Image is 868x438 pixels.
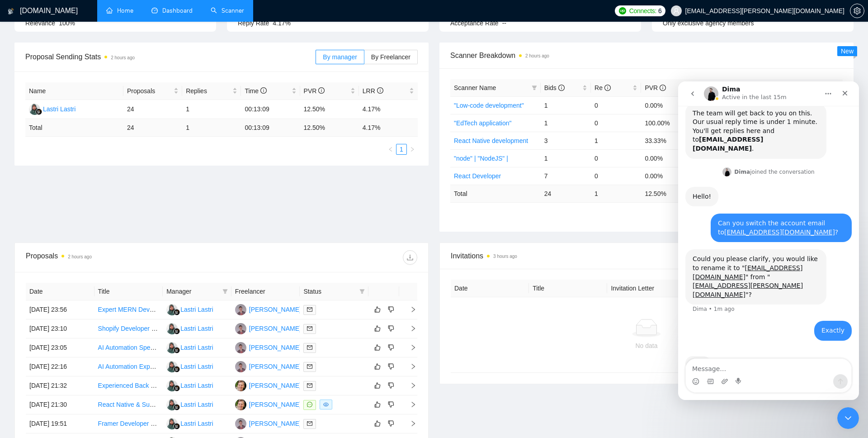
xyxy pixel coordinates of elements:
span: Connects: [629,6,656,16]
div: Lastri Lastri [180,362,213,371]
span: like [374,306,381,313]
div: [PERSON_NAME] [249,343,301,352]
td: 1 [591,132,641,149]
time: 2 hours ago [68,254,92,259]
span: mail [307,326,312,331]
button: like [372,342,383,353]
span: filter [358,285,367,298]
div: [PERSON_NAME] [249,305,301,314]
td: 1 [541,149,591,167]
td: Framer Developer Needed for Clean, Responsive Website Builds [94,414,163,433]
a: LLLastri Lastri [166,419,213,427]
a: LLLastri Lastri [166,400,213,408]
button: dislike [386,418,396,429]
button: dislike [386,323,396,334]
td: 0.00% [641,167,691,185]
span: right [403,401,416,408]
span: New [841,48,854,55]
span: 4.17% [273,19,291,27]
a: "Low-code development" [454,102,524,109]
span: right [403,306,416,313]
th: Manager [163,283,231,300]
iframe: Intercom live chat [678,81,859,400]
span: 6 [658,6,662,16]
img: gigradar-bm.png [174,347,180,353]
span: Status [303,286,356,296]
span: like [374,420,381,427]
img: LL [166,342,178,353]
td: AI Automation Expert (N8N + OpenAI) – Rebuild & Optimize Smart Article Generation System [94,357,163,376]
img: gigradar-bm.png [174,366,180,372]
td: 24 [541,185,591,202]
img: UL [235,418,246,429]
span: -- [502,19,506,27]
span: PVR [645,84,666,91]
span: mail [307,345,312,350]
img: gigradar-bm.png [174,385,180,391]
div: [PERSON_NAME] [249,362,301,371]
span: Time [245,87,266,95]
time: 2 hours ago [111,55,135,60]
td: Expert MERN Developer for Solana-Based Game [94,300,163,319]
span: right [410,147,415,152]
span: message [307,402,312,407]
button: download [403,250,417,265]
img: LL [166,304,178,315]
td: 0 [591,114,641,132]
img: UL [235,361,246,372]
span: like [374,401,381,408]
a: LLLastri Lastri [166,305,213,313]
div: Proposals [26,250,222,265]
td: 24 [123,119,182,137]
span: dislike [388,382,394,389]
div: No data [458,341,835,351]
td: Total [25,119,123,137]
td: 12.50% [300,100,359,119]
a: homeHome [106,7,133,14]
img: LL [166,361,178,372]
span: Re [594,84,611,91]
span: Reply Rate [238,19,269,27]
span: Dashboard [162,7,193,14]
span: Proposals [127,86,172,96]
span: left [388,147,393,152]
th: Invitation Letter [607,280,685,297]
span: dislike [388,363,394,370]
span: filter [532,85,537,90]
a: UL[PERSON_NAME] [235,324,301,332]
a: React Developer [454,172,501,180]
th: Proposals [123,82,182,100]
div: Lastri Lastri [180,419,213,428]
time: 3 hours ago [493,254,517,259]
th: Replies [182,82,241,100]
button: like [372,380,383,391]
li: Previous Page [385,144,396,155]
a: Shopify Developer For Print On Demand + International Markets [98,325,278,332]
div: Lastri Lastri [43,104,75,114]
span: dislike [388,401,394,408]
th: Date [26,283,94,300]
button: like [372,361,383,372]
img: LL [166,418,178,429]
span: dislike [388,420,394,427]
td: 0 [591,167,641,185]
button: left [385,144,396,155]
a: UL[PERSON_NAME] [235,305,301,313]
a: "node" | "NodeJS" | [454,155,508,162]
span: right [403,325,416,332]
th: Title [94,283,163,300]
td: 1 [591,185,641,202]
